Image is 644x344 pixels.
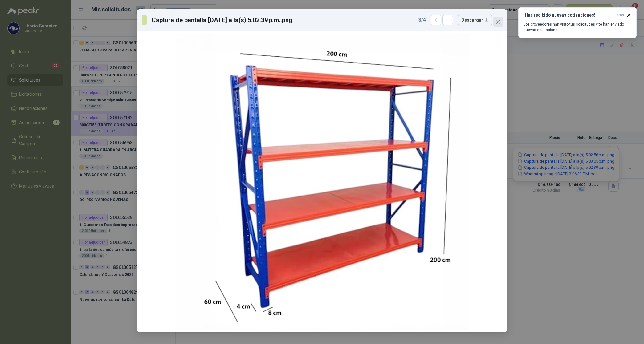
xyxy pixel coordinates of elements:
button: Descargar [458,14,492,26]
h3: Captura de pantalla [DATE] a la(s) 5.02.39 p.m..png [152,15,293,25]
p: Los proveedores han visto tus solicitudes y te han enviado nuevas cotizaciones. [524,22,631,33]
span: close [496,19,501,24]
span: ahora [617,13,626,18]
h3: ¡Has recibido nuevas cotizaciones! [524,13,614,18]
span: 3 / 4 [418,16,426,24]
button: ¡Has recibido nuevas cotizaciones!ahora Los proveedores han visto tus solicitudes y te han enviad... [518,7,637,38]
button: Close [493,17,503,27]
